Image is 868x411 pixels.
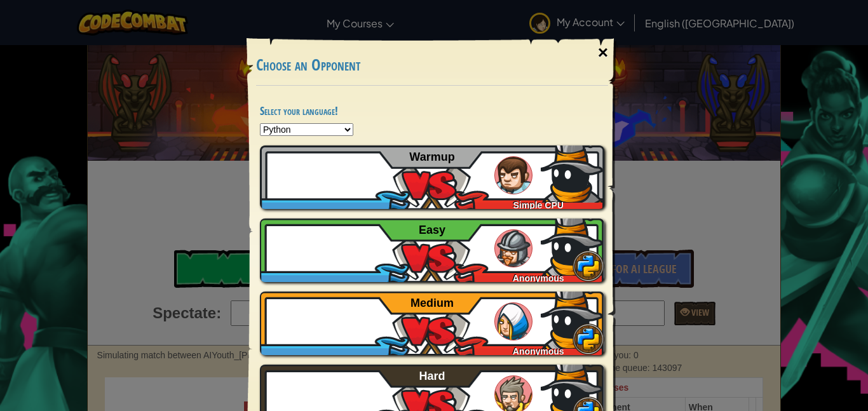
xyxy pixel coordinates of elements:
img: humans_ladder_easy.png [494,229,532,267]
span: Warmup [409,151,454,163]
img: bpQAAAABJRU5ErkJggg== [541,212,604,276]
div: × [588,34,618,71]
img: bpQAAAABJRU5ErkJggg== [541,139,604,203]
span: Medium [410,297,454,309]
h3: Choose an Opponent [256,57,608,74]
a: Anonymous [260,292,604,355]
img: humans_ladder_tutorial.png [494,156,532,194]
a: Simple CPU [260,145,604,209]
span: Anonymous [513,346,564,356]
span: Easy [419,224,445,236]
img: bpQAAAABJRU5ErkJggg== [541,285,604,349]
span: Hard [419,370,445,382]
img: humans_ladder_medium.png [494,302,532,340]
a: Anonymous [260,219,604,282]
h4: Select your language! [260,105,604,117]
span: Anonymous [513,273,564,283]
span: Simple CPU [513,200,564,210]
